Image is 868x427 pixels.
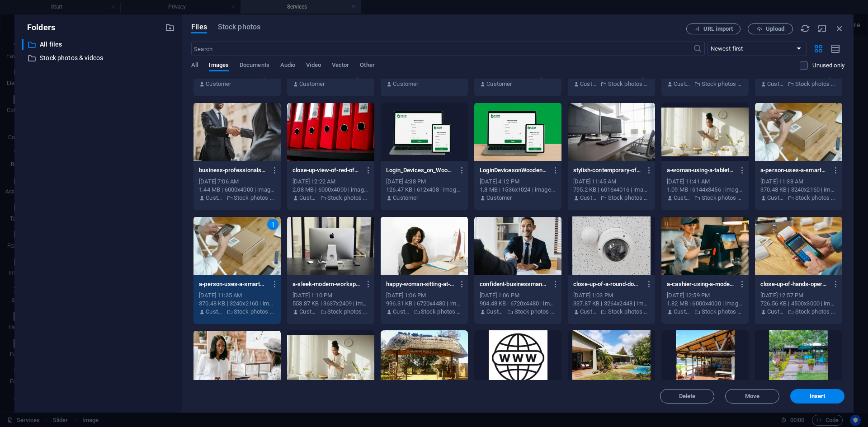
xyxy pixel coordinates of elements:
[421,308,462,316] p: Stock photos & videos
[386,291,462,300] div: [DATE] 1:06 PM
[327,308,369,316] p: Stock photos & videos
[573,300,650,308] div: 337.87 KB | 3264x2448 | image/jpeg
[748,23,793,34] button: Upload
[810,394,826,399] span: Insert
[745,394,759,399] span: Move
[573,166,641,174] p: stylish-contemporary-office-featuring-multiple-computer-monitors-and-ergonomic-chairs-y3IJXtWm_hj...
[165,23,175,33] i: Create new folder
[760,300,837,308] div: 726.56 KB | 4500x3000 | image/jpeg
[206,194,224,202] p: Customer
[206,80,231,88] p: Customer
[292,308,369,316] div: By: Customer | Folder: Stock photos & videos
[580,194,598,202] p: Customer
[22,22,55,33] p: Folders
[360,60,374,72] span: Other
[199,291,275,300] div: [DATE] 11:35 AM
[22,39,24,50] div: ​
[667,186,743,194] div: 1.09 MB | 6144x3456 | image/jpeg
[573,280,641,288] p: close-up-of-a-round-dome-surveillance-camera-installed-on-a-speckled-ceiling-for-security-monitor...
[386,166,454,174] p: Login_Devices_on_Wooden_Surface-removebg-preview-jLTlyt1zijcuhDCtfis2AQ.png
[292,186,369,194] div: 2.08 MB | 6000x4000 | image/jpeg
[667,291,743,300] div: [DATE] 12:59 PM
[299,80,325,88] p: Customer
[667,178,743,186] div: [DATE] 11:41 AM
[679,394,696,399] span: Delete
[686,23,741,34] button: URL import
[795,194,837,202] p: Stock photos & videos
[608,308,650,316] p: Stock photos & videos
[292,291,369,300] div: [DATE] 1:10 PM
[327,194,369,202] p: Stock photos & videos
[199,280,267,288] p: a-person-uses-a-smartphone-to-scan-a-qr-code-on-a-package-in-an-online-store-setting-3ob5AHZvAt2L...
[767,194,785,202] p: Customer
[486,308,505,316] p: Customer
[667,308,743,316] div: By: Customer | Folder: Stock photos & videos
[767,80,785,88] p: Customer
[386,280,454,288] p: happy-woman-sitting-at-a-desk-in-a-bright-modern-office-smiling-confidently-r2Wv-Os7IpXHBTZ98GWA6...
[199,194,275,202] div: By: Customer | Folder: Stock photos & videos
[199,308,275,316] div: By: Customer | Folder: Stock photos & videos
[573,291,650,300] div: [DATE] 1:03 PM
[660,389,714,404] button: Delete
[191,42,693,56] input: Search
[199,186,275,194] div: 1.44 MB | 6000x4000 | image/jpeg
[702,194,743,202] p: Stock photos & videos
[306,60,321,72] span: Video
[795,80,837,88] p: Stock photos & videos
[667,280,735,288] p: a-cashier-using-a-modern-point-of-sale-terminal-in-a-store-qHgMJR0wYCXC2KdSm3n51A.jpeg
[795,308,837,316] p: Stock photos & videos
[199,178,275,186] div: [DATE] 7:06 AM
[702,80,743,88] p: Stock photos & videos
[480,166,547,174] p: LoginDevicesonWoodenSurface-7yY2qnSTBRwDDJe2Ho9sBw.png
[280,60,295,72] span: Audio
[267,219,278,230] div: 1
[674,194,692,202] p: Customer
[393,80,418,88] p: Customer
[206,308,224,316] p: Customer
[608,80,650,88] p: Stock photos & videos
[725,389,779,404] button: Move
[40,39,158,50] p: All files
[800,23,810,33] i: Reload
[4,4,64,11] a: Skip to main content
[760,291,837,300] div: [DATE] 12:57 PM
[674,80,692,88] p: Customer
[573,308,650,316] div: By: Customer | Folder: Stock photos & videos
[667,166,735,174] p: a-woman-using-a-tablet-in-a-bright-and-modern-kitchen-setting-surrounded-by-cakes-and-flowers-dep...
[240,60,269,72] span: Documents
[760,178,837,186] div: [DATE] 11:38 AM
[480,308,556,316] div: By: Customer | Folder: Stock photos & videos
[486,80,512,88] p: Customer
[667,300,743,308] div: 1.82 MB | 6000x4000 | image/jpeg
[667,80,743,88] div: By: Customer | Folder: Stock photos & videos
[580,308,598,316] p: Customer
[332,60,349,72] span: Vector
[760,186,837,194] div: 370.48 KB | 3240x2160 | image/jpeg
[812,61,844,70] p: Displays only files that are not in use on the website. Files added during this session can still...
[702,308,743,316] p: Stock photos & videos
[760,308,837,316] div: By: Customer | Folder: Stock photos & videos
[292,178,369,186] div: [DATE] 12:22 AM
[486,194,512,202] p: Customer
[386,308,462,316] div: By: Customer | Folder: Stock photos & videos
[209,60,229,72] span: Images
[835,23,844,33] i: Close
[608,194,650,202] p: Stock photos & videos
[191,60,198,72] span: All
[760,194,837,202] div: By: Customer | Folder: Stock photos & videos
[480,291,556,300] div: [DATE] 1:06 PM
[480,186,556,194] div: 1.8 MB | 1536x1024 | image/png
[40,53,158,63] p: Stock photos & videos
[386,186,462,194] div: 126.47 KB | 612x408 | image/png
[393,194,418,202] p: Customer
[199,300,275,308] div: 370.48 KB | 3240x2160 | image/jpeg
[234,308,275,316] p: Stock photos & videos
[22,52,175,64] div: Stock photos & videos
[234,194,275,202] p: Stock photos & videos
[817,23,827,33] i: Minimize
[191,22,207,33] span: Files
[292,300,369,308] div: 553.87 KB | 3637x2409 | image/jpeg
[766,26,784,32] span: Upload
[767,308,785,316] p: Customer
[393,308,411,316] p: Customer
